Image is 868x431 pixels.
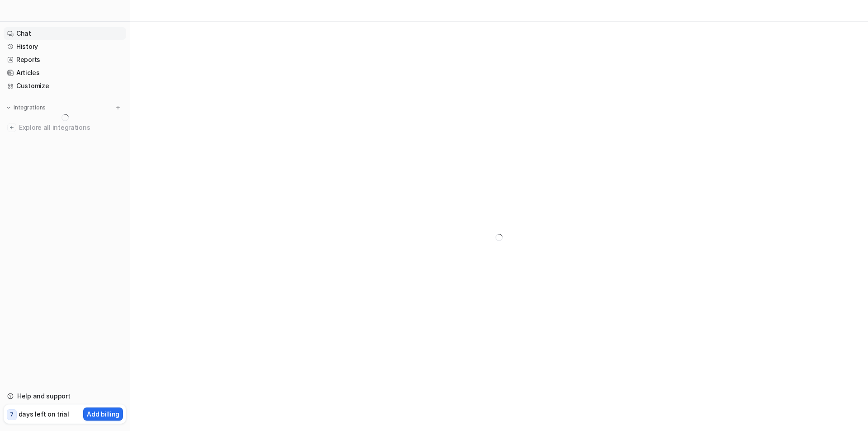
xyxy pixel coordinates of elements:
[4,40,126,53] a: History
[87,409,119,419] p: Add billing
[4,390,126,403] a: Help and support
[10,411,14,419] p: 7
[4,53,126,66] a: Reports
[4,121,126,134] a: Explore all integrations
[4,66,126,79] a: Articles
[4,27,126,40] a: Chat
[5,104,12,111] img: expand menu
[14,104,46,111] p: Integrations
[115,104,121,111] img: menu_add.svg
[19,409,69,419] p: days left on trial
[4,80,126,92] a: Customize
[7,123,16,132] img: explore all integrations
[4,103,48,112] button: Integrations
[83,407,123,421] button: Add billing
[19,120,123,135] span: Explore all integrations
